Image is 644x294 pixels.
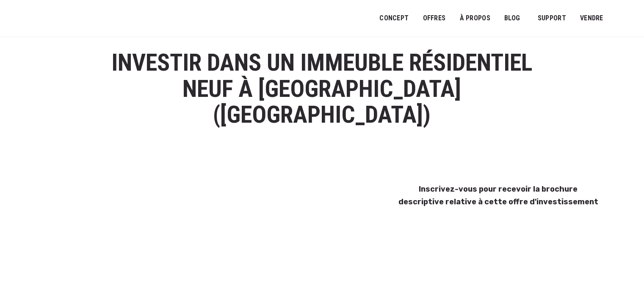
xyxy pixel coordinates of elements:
h1: INVESTIR DANS UN IMMEUBLE RÉSIDENTIEL NEUF à [GEOGRAPHIC_DATA] ([GEOGRAPHIC_DATA]) [107,50,536,128]
a: Blog [499,9,526,28]
a: Passer à [615,10,634,26]
img: Français [621,16,628,21]
h3: Inscrivez-vous pour recevoir la brochure descriptive relative à cette offre d'investissement [395,183,601,208]
img: Logo [13,9,78,30]
a: OFFRES [417,9,451,28]
a: À PROPOS [454,9,496,28]
a: Concept [374,9,414,28]
a: SUPPORT [532,9,572,28]
img: top-left-green [374,154,404,183]
a: VENDRE [575,9,609,28]
nav: Menu principal [379,8,631,29]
